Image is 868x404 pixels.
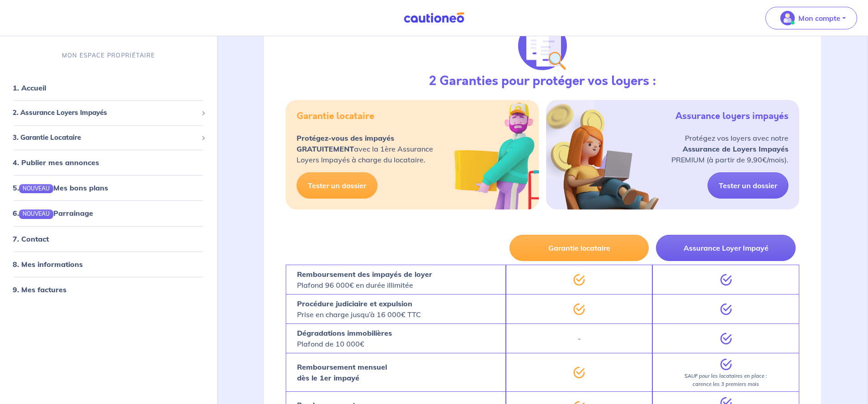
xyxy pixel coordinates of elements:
[13,209,93,218] a: 6.NOUVEAUParrainage
[671,133,788,165] p: Protégez vos loyers avec notre PREMIUM (à partir de 9,90€/mois).
[297,269,432,290] p: Plafond 96 000€ en durée illimitée
[297,133,394,153] strong: Protégez-vous des impayés GRATUITEMENT
[297,328,392,337] strong: Dégradations immobilières
[13,234,49,243] a: 7. Contact
[429,74,656,89] h3: 2 Garanties pour protéger vos loyers :
[297,298,421,320] p: Prise en charge jusqu’à 16 000€ TTC
[656,235,796,261] button: Assurance Loyer Impayé
[4,230,213,248] div: 7. Contact
[683,144,788,153] strong: Assurance de Loyers Impayés
[518,21,567,70] img: justif-loupe
[13,133,198,143] span: 3. Garantie Locataire
[4,204,213,223] div: 6.NOUVEAUParrainage
[780,11,795,25] img: illu_account_valid_menu.svg
[297,299,412,308] strong: Procédure judiciaire et expulsion
[13,183,108,192] a: 5.NOUVEAUMes bons plans
[297,111,374,122] h5: Garantie locataire
[400,12,468,24] img: Cautioneo
[13,285,66,294] a: 9. Mes factures
[62,51,155,60] p: MON ESPACE PROPRIÉTAIRE
[13,260,83,269] a: 8. Mes informations
[297,172,377,199] a: Tester un dossier
[13,158,99,167] a: 4. Publier mes annonces
[4,179,213,197] div: 5.NOUVEAUMes bons plans
[4,255,213,273] div: 8. Mes informations
[708,172,788,199] a: Tester un dossier
[297,362,387,382] strong: Remboursement mensuel dès le 1er impayé
[4,153,213,171] div: 4. Publier mes annonces
[765,7,857,29] button: illu_account_valid_menu.svgMon compte
[684,373,767,387] em: SAUF pour les locataires en place : carence les 3 premiers mois
[4,104,213,122] div: 2. Assurance Loyers Impayés
[798,13,840,24] p: Mon compte
[297,133,433,165] p: avec la 1ère Assurance Loyers Impayés à charge du locataire.
[297,270,432,279] strong: Remboursement des impayés de loyer
[13,108,198,118] span: 2. Assurance Loyers Impayés
[506,323,653,353] div: -
[675,111,788,122] h5: Assurance loyers impayés
[4,129,213,147] div: 3. Garantie Locataire
[4,79,213,97] div: 1. Accueil
[4,280,213,299] div: 9. Mes factures
[13,83,46,92] a: 1. Accueil
[509,235,649,261] button: Garantie locataire
[297,328,392,349] p: Plafond de 10 000€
